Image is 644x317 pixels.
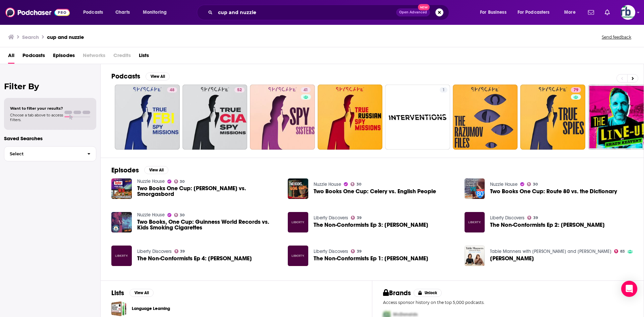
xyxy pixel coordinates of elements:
[53,50,75,64] a: Episodes
[621,281,637,297] div: Open Intercom Messenger
[357,216,362,219] span: 39
[571,87,581,93] a: 79
[533,216,538,219] span: 39
[314,249,348,254] a: Liberty Discovers
[137,256,252,261] span: The Non-Conformists Ep 4: [PERSON_NAME]
[137,219,280,230] a: Two Books, One Cup: Guinness World Records vs. Kids Smoking Cigarettes
[490,256,534,261] span: [PERSON_NAME]
[174,213,185,217] a: 30
[383,300,633,305] p: Access sponsor history on the top 5,000 podcasts.
[513,7,559,18] button: open menu
[600,34,633,40] button: Send feedback
[22,50,45,64] a: Podcasts
[314,181,341,187] a: Nuzzle House
[137,186,280,197] span: Two Books One Cup: [PERSON_NAME] vs. Smorgasbord
[490,256,534,261] a: Ed Sheeran
[203,5,455,20] div: Search podcasts, credits, & more...
[440,87,447,93] a: 1
[143,8,167,17] span: Monitoring
[620,250,625,253] span: 83
[465,246,485,266] a: Ed Sheeran
[602,7,612,18] a: Show notifications dropdown
[137,178,165,184] a: Nuzzle House
[250,85,315,150] a: 41
[396,8,430,16] button: Open AdvancedNew
[111,72,140,81] h2: Podcasts
[4,135,96,142] p: Saved Searches
[475,7,515,18] button: open menu
[174,249,185,253] a: 39
[614,249,625,253] a: 83
[111,166,168,174] a: EpisodesView All
[167,87,177,93] a: 48
[314,222,428,228] a: The Non-Conformists Ep 3: Jamie Windust
[564,8,576,17] span: More
[490,222,605,228] span: The Non-Conformists Ep 2: [PERSON_NAME]
[527,182,538,186] a: 30
[418,4,430,10] span: New
[5,6,70,19] img: Podchaser - Follow, Share and Rate Podcasts
[314,189,436,194] span: Two Books One Cup: Celery vs. English People
[215,7,396,18] input: Search podcasts, credits, & more...
[111,7,134,18] a: Charts
[146,72,170,81] button: View All
[137,186,280,197] a: Two Books One Cup: Taylor Ham vs. Smorgasbord
[288,178,308,199] a: Two Books One Cup: Celery vs. English People
[83,8,103,17] span: Podcasts
[144,166,168,174] button: View All
[78,7,112,18] button: open menu
[351,216,362,220] a: 39
[585,7,597,18] a: Show notifications dropdown
[138,7,175,18] button: open menu
[480,8,506,17] span: For Business
[10,113,63,122] span: Choose a tab above to access filters.
[4,152,82,156] span: Select
[520,85,585,150] a: 79
[621,5,635,20] span: Logged in as johannarb
[111,166,139,174] h2: Episodes
[490,215,525,221] a: Liberty Discovers
[83,50,105,64] span: Networks
[180,214,184,217] span: 30
[465,212,485,232] img: The Non-Conformists Ep 2: Adam Herbert
[465,178,485,199] img: Two Books One Cup: Route 80 vs. the Dictionary
[490,189,617,194] span: Two Books One Cup: Route 80 vs. the Dictionary
[111,289,124,297] h2: Lists
[414,289,442,297] button: Unlock
[288,246,308,266] img: The Non-Conformists Ep 1: Zandra Rhodes
[111,178,132,199] img: Two Books One Cup: Taylor Ham vs. Smorgasbord
[351,182,361,186] a: 30
[621,5,635,20] img: User Profile
[385,85,450,150] a: 1
[111,301,126,316] a: Language Learning
[314,256,428,261] a: The Non-Conformists Ep 1: Zandra Rhodes
[111,289,154,297] a: ListsView All
[47,34,84,40] h3: cup and nuzzle
[10,106,63,111] span: Want to filter your results?
[139,50,149,64] a: Lists
[288,212,308,232] img: The Non-Conformists Ep 3: Jamie Windust
[527,216,538,220] a: 39
[8,50,14,64] a: All
[111,72,170,81] a: PodcastsView All
[304,87,308,94] span: 41
[170,87,174,94] span: 48
[351,249,362,253] a: 39
[357,250,362,253] span: 39
[490,249,611,254] a: Table Manners with Jessie and Lennie Ware
[621,5,635,20] button: Show profile menu
[174,179,185,183] a: 30
[357,183,361,186] span: 30
[111,246,132,266] img: The Non-Conformists Ep 4: Patch Rogers
[111,212,132,232] img: Two Books, One Cup: Guinness World Records vs. Kids Smoking Cigarettes
[137,256,252,261] a: The Non-Conformists Ep 4: Patch Rogers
